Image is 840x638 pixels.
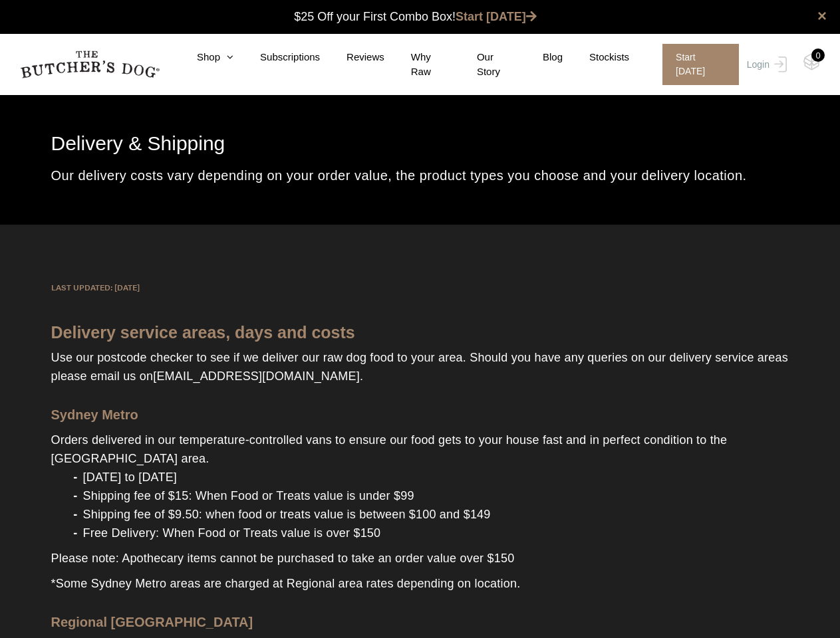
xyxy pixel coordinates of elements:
[649,44,744,85] a: Start [DATE]
[563,50,629,65] a: Stockists
[153,370,360,383] a: [EMAIL_ADDRESS][DOMAIN_NAME]
[456,10,537,23] a: Start [DATE]
[51,166,789,185] p: Our delivery costs vary depending on your order value, the product types you choose and your deli...
[51,278,789,296] p: LAST UPDATED: [DATE]
[233,50,320,65] a: Subscriptions
[817,8,827,24] a: close
[78,524,789,542] li: Free Delivery: When Food or Treats value is over $150
[51,424,789,468] p: Orders delivered in our temperature-controlled vans to ensure our food gets to your house fast an...
[51,613,789,631] p: Regional [GEOGRAPHIC_DATA]
[811,49,825,62] div: 0
[51,323,789,342] p: Delivery service areas, days and costs
[384,50,450,80] a: Why Raw
[744,44,787,85] a: Login
[320,50,384,65] a: Reviews
[51,542,789,568] p: Please note: Apothecary items cannot be purchased to take an order value over $150
[78,505,789,524] li: Shipping fee of $9.50: when food or treats value is between $100 and $149
[78,468,789,486] li: [DATE] to [DATE]
[51,342,789,385] p: Use our postcode checker to see if we deliver our raw dog food to your area. Should you have any ...
[51,568,789,593] p: *Some Sydney Metro areas are charged at Regional area rates depending on location.
[450,50,516,80] a: Our Story
[662,44,739,85] span: Start [DATE]
[803,53,820,70] img: TBD_Cart-Empty.png
[78,486,789,505] li: Shipping fee of $15: When Food or Treats value is under $99
[51,405,789,424] p: Sydney Metro
[516,50,563,65] a: Blog
[51,128,789,159] h1: Delivery & Shipping
[170,50,233,65] a: Shop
